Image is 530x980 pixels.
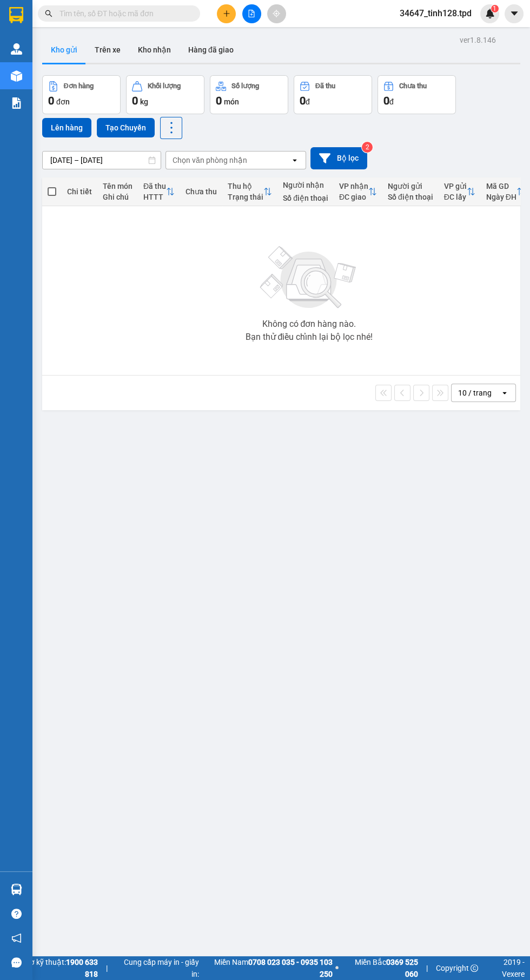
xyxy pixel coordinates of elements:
[186,187,217,196] div: Chưa thu
[231,82,259,90] div: Số lượng
[362,142,373,153] sup: 2
[486,182,516,190] div: Mã GD
[11,933,22,943] span: notification
[341,956,418,980] span: Miền Bắc
[42,118,91,137] button: Lên hàng
[399,82,427,90] div: Chưa thu
[42,75,121,114] button: Đơn hàng0đơn
[300,94,306,107] span: 0
[217,4,236,23] button: plus
[140,97,148,106] span: kg
[248,10,255,17] span: file-add
[216,94,222,107] span: 0
[262,320,356,328] div: Không có đơn hàng nào.
[386,958,418,978] strong: 0369 525 060
[283,181,328,189] div: Người nhận
[132,94,138,107] span: 0
[290,156,299,165] svg: open
[294,75,372,114] button: Đã thu0đ
[339,193,368,201] div: ĐC giao
[310,147,367,169] button: Bộ lọc
[86,37,129,63] button: Trên xe
[67,187,92,196] div: Chi tiết
[56,97,70,106] span: đơn
[173,155,247,166] div: Chọn văn phòng nhận
[444,182,467,190] div: VP gửi
[306,97,310,106] span: đ
[245,333,373,341] div: Bạn thử điều chỉnh lại bộ lọc nhé!
[485,9,495,18] img: icon-new-feature
[444,193,467,201] div: ĐC lấy
[493,5,496,12] span: 1
[334,177,382,206] th: Toggle SortBy
[389,97,394,106] span: đ
[248,958,333,978] strong: 0708 023 035 - 0935 103 250
[59,8,187,19] input: Tìm tên, số ĐT hoặc mã đơn
[283,194,328,202] div: Số điện thoại
[11,909,22,919] span: question-circle
[210,75,288,114] button: Số lượng0món
[48,94,54,107] span: 0
[458,387,492,398] div: 10 / trang
[11,884,22,895] img: warehouse-icon
[11,43,22,55] img: warehouse-icon
[426,962,428,974] span: |
[339,182,368,190] div: VP nhận
[486,193,516,201] div: Ngày ĐH
[391,6,480,20] span: 34647_tinh128.tpd
[500,389,509,397] svg: open
[471,964,478,972] span: copyright
[255,240,363,315] img: svg+xml;base64,PHN2ZyBjbGFzcz0ibGlzdC1wbHVnX19zdmciIHhtbG5zPSJodHRwOi8vd3d3LnczLm9yZy8yMDAwL3N2Zy...
[228,193,263,201] div: Trạng thái
[242,4,261,23] button: file-add
[505,4,524,23] button: caret-down
[439,177,481,206] th: Toggle SortBy
[180,37,242,63] button: Hàng đã giao
[315,82,335,90] div: Đã thu
[148,82,181,90] div: Khối lượng
[388,193,433,201] div: Số điện thoại
[509,9,519,18] span: caret-down
[103,182,132,190] div: Tên món
[129,37,180,63] button: Kho nhận
[66,958,98,978] strong: 1900 633 818
[388,182,433,190] div: Người gửi
[377,75,456,114] button: Chưa thu0đ
[222,177,277,206] th: Toggle SortBy
[202,956,333,980] span: Miền Nam
[383,94,389,107] span: 0
[138,177,180,206] th: Toggle SortBy
[43,152,161,169] input: Select a date range.
[223,10,230,17] span: plus
[143,182,166,190] div: Đã thu
[460,34,496,46] div: ver 1.8.146
[335,966,339,970] span: ⚪️
[126,75,204,114] button: Khối lượng0kg
[11,957,22,968] span: message
[273,10,280,17] span: aim
[64,82,94,90] div: Đơn hàng
[103,193,132,201] div: Ghi chú
[45,10,52,17] span: search
[224,97,239,106] span: món
[228,182,263,190] div: Thu hộ
[267,4,286,23] button: aim
[491,5,499,12] sup: 1
[106,962,108,974] span: |
[42,37,86,63] button: Kho gửi
[9,7,23,23] img: logo-vxr
[97,118,155,137] button: Tạo Chuyến
[116,956,199,980] span: Cung cấp máy in - giấy in:
[11,70,22,82] img: warehouse-icon
[11,97,22,109] img: solution-icon
[143,193,166,201] div: HTTT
